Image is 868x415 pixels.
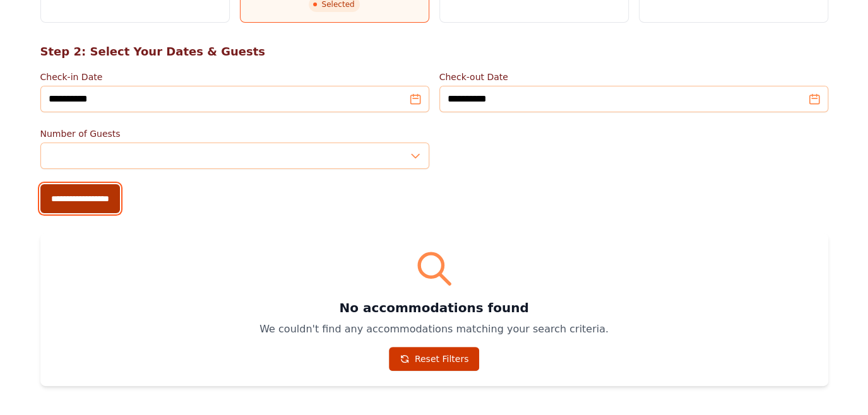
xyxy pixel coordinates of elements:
h2: Step 2: Select Your Dates & Guests [40,43,828,61]
label: Number of Guests [40,127,429,140]
h3: No accommodations found [56,299,813,317]
label: Check-out Date [439,71,828,83]
p: We couldn't find any accommodations matching your search criteria. [56,322,813,337]
label: Check-in Date [40,71,429,83]
a: Reset Filters [389,347,480,371]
